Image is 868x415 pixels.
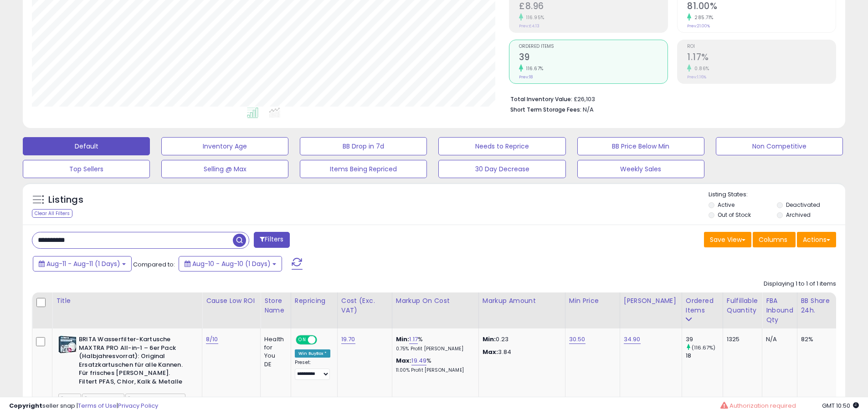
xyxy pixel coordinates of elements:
[411,356,426,365] a: 19.49
[766,296,793,325] div: FBA inbound Qty
[396,335,472,352] div: %
[192,259,271,268] span: Aug-10 - Aug-10 (1 Days)
[206,335,218,344] a: 8/10
[9,402,158,410] div: seller snap | |
[161,137,288,155] button: Inventory Age
[822,401,859,410] span: 2025-08-12 10:50 GMT
[202,292,261,328] th: CSV column name: cust_attr_5_Cause Low ROI
[687,52,836,64] h2: 1.17%
[396,335,410,343] b: Min:
[56,296,198,306] div: Title
[691,65,709,72] small: 0.86%
[766,335,790,343] div: N/A
[519,23,539,29] small: Prev: £4.13
[759,235,787,244] span: Columns
[519,74,533,80] small: Prev: 18
[687,1,836,13] h2: 81.00%
[704,232,751,247] button: Save View
[801,296,834,315] div: BB Share 24h.
[438,137,565,155] button: Needs to Reprice
[316,336,330,344] span: OFF
[716,137,843,155] button: Non Competitive
[687,44,836,49] span: ROI
[510,95,572,103] b: Total Inventory Value:
[264,296,287,315] div: Store Name
[786,211,811,219] label: Archived
[483,348,498,356] strong: Max:
[483,335,558,343] p: 0.23
[764,280,836,288] div: Displaying 1 to 1 of 1 items
[519,1,668,13] h2: £8.96
[727,296,758,315] div: Fulfillable Quantity
[409,335,418,344] a: 1.17
[718,201,734,209] label: Active
[297,336,308,344] span: ON
[125,394,186,404] span: Weekly Sales: 350
[519,44,668,49] span: Ordered Items
[510,106,581,113] b: Short Term Storage Fees:
[78,401,117,410] a: Terms of Use
[82,394,124,404] span: Main MP: DE
[133,260,175,269] span: Compared to:
[438,160,565,178] button: 30 Day Decrease
[523,14,544,21] small: 116.95%
[786,201,820,209] label: Deactivated
[727,335,755,343] div: 1325
[58,335,77,354] img: 51PsOOzS+iL._SL40_.jpg
[523,65,544,72] small: 116.67%
[687,74,706,80] small: Prev: 1.16%
[483,348,558,356] p: 3.84
[569,296,616,306] div: Min Price
[624,335,641,344] a: 34.90
[692,344,715,351] small: (116.67%)
[23,160,150,178] button: Top Sellers
[32,209,72,218] div: Clear All Filters
[295,349,330,358] div: Win BuyBox *
[483,335,496,343] strong: Min:
[583,105,594,114] span: N/A
[118,401,158,410] a: Privacy Policy
[46,259,120,268] span: Aug-11 - Aug-11 (1 Days)
[179,256,282,272] button: Aug-10 - Aug-10 (1 Days)
[9,401,42,410] strong: Copyright
[206,296,257,306] div: Cause Low ROI
[709,190,845,199] p: Listing States:
[510,93,829,104] li: £26,103
[254,232,289,248] button: Filters
[577,160,704,178] button: Weekly Sales
[687,23,710,29] small: Prev: 21.00%
[686,352,723,360] div: 18
[801,335,831,343] div: 82%
[396,367,472,374] p: 11.00% Profit [PERSON_NAME]
[569,335,586,344] a: 30.50
[392,292,478,328] th: The percentage added to the cost of goods (COGS) that forms the calculator for Min & Max prices.
[396,346,472,352] p: 0.75% Profit [PERSON_NAME]
[577,137,704,155] button: BB Price Below Min
[753,232,796,247] button: Columns
[396,356,412,365] b: Max:
[691,14,714,21] small: 285.71%
[686,335,723,343] div: 39
[797,232,836,247] button: Actions
[300,160,427,178] button: Items Being Repriced
[483,296,561,306] div: Markup Amount
[396,296,475,306] div: Markup on Cost
[295,296,334,306] div: Repricing
[23,137,150,155] button: Default
[161,160,288,178] button: Selling @ Max
[396,357,472,374] div: %
[341,296,388,315] div: Cost (Exc. VAT)
[295,359,330,380] div: Preset:
[48,194,83,206] h5: Listings
[519,52,668,64] h2: 39
[341,335,355,344] a: 19.70
[264,335,284,369] div: Health for You DE
[79,335,190,388] b: BRITA Wasserfilter-Kartusche MAXTRA PRO All-in-1 – 6er Pack (Halbjahresvorrat): Original Ersatzka...
[718,211,751,219] label: Out of Stock
[300,137,427,155] button: BB Drop in 7d
[686,296,719,315] div: Ordered Items
[58,394,81,404] span: LEAN
[624,296,678,306] div: [PERSON_NAME]
[33,256,132,272] button: Aug-11 - Aug-11 (1 Days)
